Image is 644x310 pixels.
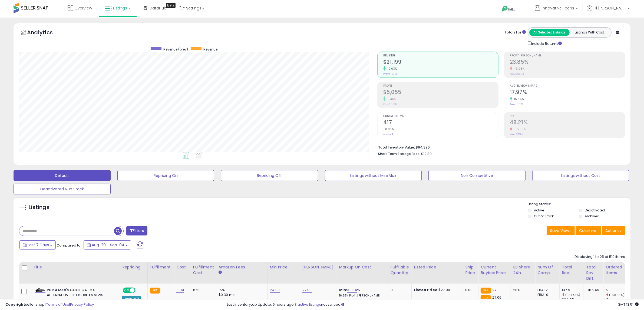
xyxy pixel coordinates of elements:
[481,288,491,294] small: FBA
[378,145,415,150] b: Total Inventory Value:
[618,302,639,307] span: 2025-09-12 13:51 GMT
[501,5,508,12] i: Get Help
[542,5,574,11] span: Innovative Techs
[465,288,474,292] div: 0.00
[302,264,335,270] div: [PERSON_NAME]
[510,115,625,118] span: ROI
[510,59,625,66] h2: 23.85%
[609,293,625,297] small: (-58.33%)
[70,302,94,307] a: Privacy Policy
[383,54,498,57] span: Revenue
[150,5,167,11] span: DataHub
[383,133,393,136] small: Prev: 417
[270,287,280,293] a: 24.00
[532,170,629,181] button: Listings without Cost
[508,7,516,12] span: Help
[221,170,318,181] button: Repricing Off
[29,204,49,211] h5: Listings
[203,47,217,52] span: Revenue
[46,302,69,307] a: Terms of Use
[386,97,396,101] small: 0.36%
[117,170,214,181] button: Repricing On
[513,288,531,292] div: 28%
[414,288,459,292] div: $27.00
[339,287,347,292] b: Min:
[347,287,357,293] a: 39.94
[219,270,222,275] small: Amazon Fees.
[123,288,130,293] span: ON
[602,226,625,235] button: Actions
[193,288,212,292] div: 6.21
[414,287,438,292] b: Listed Price:
[586,288,599,292] div: -186.45
[576,226,601,235] button: Columns
[383,127,394,131] small: 0.00%
[510,85,625,87] span: Avg. Buybox Share
[176,287,184,293] a: 10.14
[513,264,533,276] div: BB Share 24h.
[166,3,176,8] div: Tooltip anchor
[585,208,605,213] label: Deactivated
[227,302,639,307] div: Last InventoryLab Update: 5 hours ago, not synced.
[428,170,526,181] button: Non Competitive
[528,202,630,207] p: Listing States:
[383,59,498,66] h2: $21,199
[534,208,544,213] label: Active
[325,170,422,181] button: Listings without Min/Max
[378,151,420,156] b: Short Term Storage Fees:
[302,287,312,293] a: 27.00
[219,264,265,270] div: Amazon Fees
[383,89,498,96] h2: $5,055
[414,264,461,270] div: Listed Price
[606,264,625,276] div: Ordered Items
[510,133,523,136] small: Prev: 57.18%
[606,297,628,302] div: 12
[337,262,388,284] th: The percentage added to the cost of goods (COGS) that forms the calculator for Min & Max prices.
[562,297,584,302] div: 324.35
[19,240,56,250] button: Last 7 Days
[510,89,625,96] h2: 17.97%
[492,287,496,292] span: 27
[14,184,111,194] button: Deactivated & In Stock
[421,151,432,156] span: $12.89
[569,29,610,36] button: Listings With Cost
[92,242,124,248] span: Aug-29 - Sep-04
[566,293,580,297] small: (-57.48%)
[219,298,254,303] b: Reduced Prof. Rng.
[378,144,621,150] li: $94,396
[510,119,625,127] h2: 48.21%
[150,264,172,270] div: Fulfillment
[391,288,407,292] div: 0
[391,264,409,276] div: Fulfillable Quantity
[606,288,628,292] div: 5
[383,103,397,106] small: Prev: $5,037
[57,243,81,248] span: Compared to:
[510,72,524,76] small: Prev: 26.29%
[512,127,526,131] small: -15.69%
[150,288,160,294] small: FBA
[492,295,502,300] span: 27.06
[84,240,131,250] button: Aug-29 - Sep-04
[383,85,498,87] span: Profit
[510,54,625,57] span: Profit [PERSON_NAME]
[122,264,145,270] div: Repricing
[219,288,263,292] div: 15%
[510,103,523,106] small: Prev: 15.51%
[481,264,508,276] div: Current Buybox Price
[270,264,298,270] div: Min Price
[219,292,263,297] div: $0.30 min
[512,67,525,71] small: -9.28%
[33,264,118,270] div: Title
[135,288,143,293] span: OFF
[383,72,397,76] small: Prev: $19,161
[465,264,476,276] div: Ship Price
[534,214,554,218] label: Out of Stock
[481,295,491,301] small: FBA
[547,226,575,235] button: Save View
[126,226,147,235] button: Filters
[28,242,49,248] span: Last 7 Days
[579,228,596,233] span: Columns
[505,30,526,35] div: Totals For
[163,47,188,52] span: Revenue (prev)
[574,254,625,260] div: Displaying 1 to 25 of 519 items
